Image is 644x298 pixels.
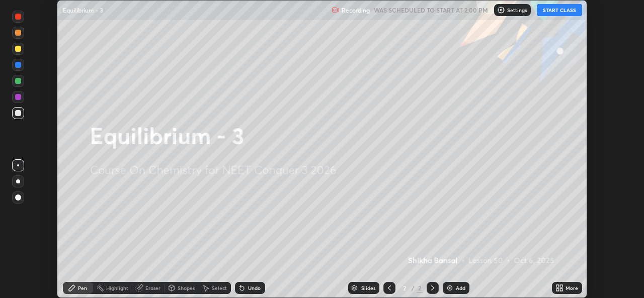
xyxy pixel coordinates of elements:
h5: WAS SCHEDULED TO START AT 2:00 PM [374,6,488,15]
p: Equilibrium - 3 [63,6,103,14]
div: 2 [399,285,410,291]
img: add-slide-button [446,284,454,292]
div: Shapes [178,285,195,290]
p: Recording [342,7,370,14]
div: Add [456,285,465,290]
img: class-settings-icons [497,6,505,14]
div: Select [212,285,227,290]
div: 2 [417,283,423,292]
div: Highlight [106,285,128,290]
div: Slides [361,285,375,290]
div: More [566,285,578,290]
div: Undo [248,285,261,290]
p: Settings [507,8,527,13]
div: Pen [78,285,87,290]
div: Eraser [145,285,160,290]
img: recording.375f2c34.svg [332,6,340,14]
button: START CLASS [537,4,582,16]
div: / [412,285,415,291]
